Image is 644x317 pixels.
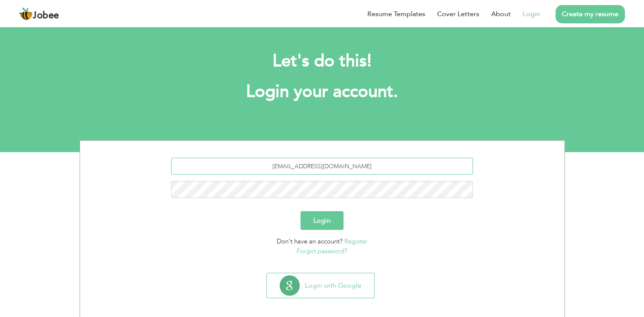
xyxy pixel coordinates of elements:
[437,9,479,19] a: Cover Letters
[33,11,59,20] span: Jobee
[297,247,347,255] a: Forgot password?
[19,7,59,21] a: Jobee
[267,273,374,298] button: Login with Google
[367,9,425,19] a: Resume Templates
[555,5,625,23] a: Create my resume
[491,9,511,19] a: About
[171,158,473,175] input: Email
[344,237,367,246] a: Register
[277,237,343,246] span: Don't have an account?
[301,211,343,230] button: Login
[92,81,552,103] h1: Login your account.
[19,7,33,21] img: jobee.io
[523,9,540,19] a: Login
[92,50,552,72] h2: Let's do this!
